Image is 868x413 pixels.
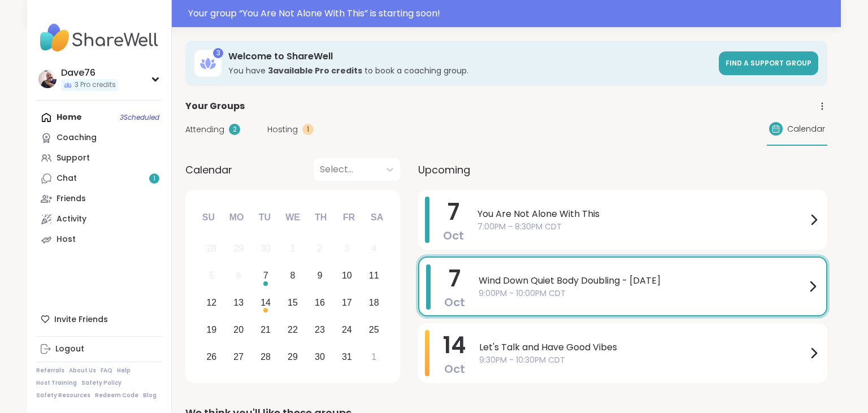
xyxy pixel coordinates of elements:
a: Friends [36,189,162,209]
div: Not available Saturday, October 4th, 2025 [362,237,386,261]
span: 3 Pro credits [75,80,116,90]
span: 7:00PM - 8:30PM CDT [478,221,807,233]
a: Safety Policy [81,379,121,387]
div: 15 [288,295,298,310]
div: 19 [206,322,216,337]
div: 9 [317,268,322,283]
div: 26 [206,349,216,364]
div: Not available Monday, September 29th, 2025 [227,237,251,261]
div: 28 [206,241,216,256]
a: Logout [36,339,162,359]
span: 7 [449,263,461,294]
h3: You have to book a coaching group. [228,65,712,76]
span: 14 [443,329,466,361]
div: 22 [288,322,298,337]
div: Choose Tuesday, October 21st, 2025 [254,318,278,342]
div: Choose Monday, October 13th, 2025 [227,291,251,315]
div: 5 [209,268,214,283]
div: 3 [344,241,349,256]
div: 1 [371,349,376,364]
div: Choose Wednesday, October 29th, 2025 [281,345,305,369]
div: 17 [342,295,352,310]
span: 9:30PM - 10:30PM CDT [479,354,807,366]
span: Your Groups [185,99,245,113]
div: 4 [371,241,376,256]
div: Invite Friends [36,309,162,329]
span: Attending [185,124,224,136]
div: 6 [236,268,241,283]
div: Sa [364,205,389,230]
div: Choose Monday, October 27th, 2025 [227,345,251,369]
div: Logout [55,344,84,355]
div: 1 [290,241,296,256]
div: Choose Friday, October 31st, 2025 [335,345,359,369]
div: Choose Thursday, October 9th, 2025 [308,264,332,288]
div: Not available Wednesday, October 1st, 2025 [281,237,305,261]
div: Not available Tuesday, September 30th, 2025 [254,237,278,261]
div: Dave76 [61,67,118,79]
div: Choose Thursday, October 16th, 2025 [308,291,332,315]
div: Su [196,205,221,230]
a: About Us [69,367,96,375]
span: 7 [448,196,459,228]
div: Coaching [57,132,97,144]
span: You Are Not Alone With This [478,207,807,221]
div: Choose Friday, October 10th, 2025 [335,264,359,288]
div: 2 [229,124,240,135]
span: Oct [444,361,465,377]
div: 3 [213,48,223,58]
div: Choose Wednesday, October 15th, 2025 [281,291,305,315]
div: 1 [302,124,314,135]
div: Choose Saturday, October 25th, 2025 [362,318,386,342]
img: ShareWell Nav Logo [36,18,162,58]
span: Wind Down Quiet Body Doubling - [DATE] [479,274,806,288]
div: Choose Friday, October 17th, 2025 [335,291,359,315]
div: 28 [261,349,271,364]
div: Choose Wednesday, October 8th, 2025 [281,264,305,288]
div: 25 [369,322,379,337]
div: Choose Tuesday, October 14th, 2025 [254,291,278,315]
a: Redeem Code [95,392,138,399]
div: Chat [57,173,77,184]
span: Let's Talk and Have Good Vibes [479,341,807,354]
b: 3 available Pro credit s [268,65,362,76]
div: Not available Sunday, October 5th, 2025 [199,264,224,288]
div: Choose Wednesday, October 22nd, 2025 [281,318,305,342]
div: Activity [57,214,86,225]
div: 8 [290,268,296,283]
span: Oct [443,228,464,244]
div: Choose Sunday, October 12th, 2025 [199,291,224,315]
div: 21 [261,322,271,337]
div: month 2025-10 [198,235,387,370]
div: 7 [263,268,268,283]
div: 14 [261,295,271,310]
div: Tu [252,205,277,230]
div: 29 [288,349,298,364]
a: Referrals [36,367,64,375]
div: Mo [224,205,249,230]
a: Help [117,367,131,375]
a: Host Training [36,379,77,387]
div: Choose Sunday, October 19th, 2025 [199,318,224,342]
div: Choose Saturday, October 18th, 2025 [362,291,386,315]
div: Choose Saturday, November 1st, 2025 [362,345,386,369]
div: 10 [342,268,352,283]
div: 2 [317,241,322,256]
div: Your group “ You Are Not Alone With This ” is starting soon! [188,7,834,20]
div: Support [57,153,90,164]
div: 12 [206,295,216,310]
div: 23 [315,322,325,337]
div: We [280,205,305,230]
div: Choose Monday, October 20th, 2025 [227,318,251,342]
div: 30 [315,349,325,364]
div: 27 [233,349,244,364]
a: Chat1 [36,168,162,189]
span: Calendar [185,162,232,177]
div: Not available Sunday, September 28th, 2025 [199,237,224,261]
div: Choose Tuesday, October 28th, 2025 [254,345,278,369]
div: Friends [57,193,86,205]
div: Fr [336,205,361,230]
div: 24 [342,322,352,337]
div: Not available Friday, October 3rd, 2025 [335,237,359,261]
a: Support [36,148,162,168]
